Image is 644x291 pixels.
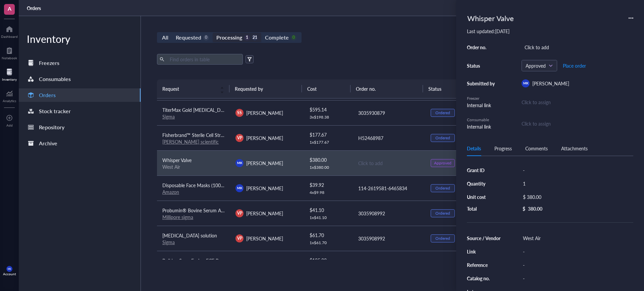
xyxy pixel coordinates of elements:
[467,206,501,212] div: Total
[494,145,512,152] div: Progress
[162,132,248,138] span: Fisherbrand™ Sterile Cell Strainers 70 um
[526,63,552,69] span: Approved
[520,192,631,202] div: $ 380.00
[1,34,18,39] div: Dashboard
[352,150,425,175] td: Click to add
[561,145,588,152] div: Attachments
[2,77,17,81] div: Inventory
[162,189,179,195] a: Amazon
[237,186,242,190] span: MK
[523,81,528,86] span: MK
[358,134,420,142] div: H52468987
[19,104,141,118] a: Stock tracker
[176,33,201,42] div: Requested
[162,164,225,170] div: West Air
[1,24,18,39] a: Dashboard
[434,160,451,166] div: Approved
[352,251,425,276] td: 16379
[358,210,420,217] div: 3035908992
[467,145,481,152] div: Details
[246,210,283,217] span: [PERSON_NAME]
[229,79,302,98] th: Requested by
[522,120,633,127] div: Click to assign
[358,235,420,242] div: 3035908992
[310,140,347,145] div: 1 x $ 177.67
[162,33,168,42] div: All
[246,160,283,166] span: [PERSON_NAME]
[203,35,209,41] div: 0
[39,58,59,68] div: Freezers
[162,214,193,220] a: Millipore sigma
[216,33,242,42] div: Processing
[6,123,13,127] div: Add
[252,35,258,41] div: 21
[520,179,633,188] div: 1
[157,79,229,98] th: Request
[162,157,192,163] span: Whisper Valve
[157,32,302,43] div: segmented control
[310,115,347,120] div: 3 x $ 198.38
[563,63,586,68] span: Place order
[265,33,288,42] div: Complete
[237,210,242,216] span: VP
[3,272,16,276] div: Account
[2,67,17,81] a: Inventory
[19,137,141,150] a: Archive
[467,275,501,281] div: Catalog no.
[8,4,11,13] span: A
[358,185,420,192] div: 114-2619581-6465834
[523,206,525,212] div: $
[19,32,141,46] div: Inventory
[467,80,497,86] div: Submitted by
[435,110,450,116] div: Ordered
[27,5,42,11] a: Orders
[467,194,501,200] div: Unit cost
[162,207,269,214] span: Probumin® Bovine Serum Albumin Universal Grade
[162,113,175,120] a: Sigma
[310,215,347,220] div: 1 x $ 41.10
[237,235,242,241] span: VP
[2,45,17,60] a: Notebook
[352,125,425,150] td: H52468987
[246,185,283,192] span: [PERSON_NAME]
[310,131,347,138] div: $ 177.67
[237,160,242,165] span: MK
[246,110,283,116] span: [PERSON_NAME]
[3,99,16,103] div: Analytics
[467,235,501,241] div: Source / Vendor
[2,56,17,60] div: Notebook
[525,145,548,152] div: Comments
[310,190,347,195] div: 4 x $ 9.98
[464,11,517,25] div: Whisper Valve
[352,100,425,125] td: 3035930879
[423,79,471,98] th: Status
[39,123,64,132] div: Repository
[352,226,425,251] td: 3035908992
[467,63,497,69] div: Status
[19,72,141,86] a: Consumables
[435,211,450,216] div: Ordered
[246,235,283,242] span: [PERSON_NAME]
[310,240,347,245] div: 1 x $ 61.70
[522,43,633,52] div: Click to add
[302,79,350,98] th: Cost
[8,268,11,270] span: MK
[532,80,569,87] span: [PERSON_NAME]
[162,106,230,113] span: TiterMax Gold [MEDICAL_DATA]
[522,98,633,106] div: Click to assign
[237,110,242,116] span: SS
[435,186,450,191] div: Ordered
[39,74,71,84] div: Consumables
[467,117,497,123] div: Consumable
[162,232,217,239] span: [MEDICAL_DATA] solution
[310,106,347,113] div: $ 595.14
[162,85,216,92] span: Request
[162,239,175,245] a: Sigma
[237,135,242,141] span: VP
[39,139,57,148] div: Archive
[310,181,347,189] div: $ 39.92
[246,135,283,141] span: [PERSON_NAME]
[19,88,141,102] a: Orders
[310,156,347,163] div: $ 380.00
[520,274,633,283] div: -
